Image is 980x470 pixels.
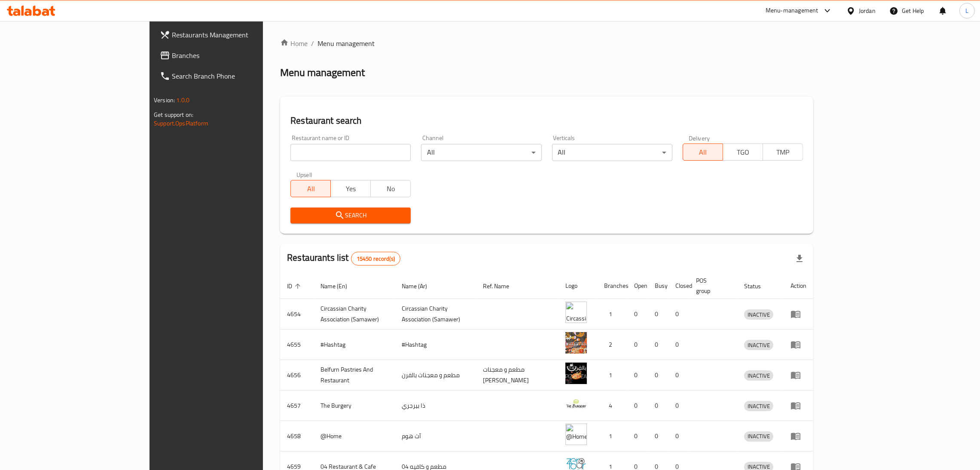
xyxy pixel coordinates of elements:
[597,391,627,421] td: 4
[744,281,772,291] span: Status
[669,360,689,391] td: 0
[565,302,587,323] img: ​Circassian ​Charity ​Association​ (Samawer)
[627,391,648,421] td: 0
[683,143,723,161] button: All
[597,360,627,391] td: 1
[297,210,404,221] span: Search
[153,66,313,86] a: Search Branch Phone
[763,143,803,161] button: TMP
[476,360,559,391] td: مطعم و معجنات [PERSON_NAME]
[627,421,648,452] td: 0
[723,143,763,161] button: TGO
[154,109,193,120] span: Get support on:
[318,38,375,49] span: Menu management
[314,391,395,421] td: The Burgery
[744,310,773,320] span: INACTIVE
[314,421,395,452] td: @Home
[334,183,367,195] span: Yes
[176,95,189,106] span: 1.0.0
[627,330,648,360] td: 0
[789,248,810,269] div: Export file
[648,391,669,421] td: 0
[791,370,806,380] div: Menu
[744,431,773,442] div: INACTIVE
[687,146,720,159] span: All
[395,391,476,421] td: ذا بيرجري
[744,431,773,441] span: INACTIVE
[669,421,689,452] td: 0
[287,281,303,291] span: ID
[172,71,306,81] span: Search Branch Phone
[791,431,806,441] div: Menu
[314,360,395,391] td: Belfurn Pastries And Restaurant
[791,339,806,350] div: Menu
[351,252,400,266] div: Total records count
[290,144,411,161] input: Search for restaurant name or ID..
[370,180,411,197] button: No
[402,281,438,291] span: Name (Ar)
[627,299,648,330] td: 0
[351,255,400,263] span: 15450 record(s)
[727,146,760,159] span: TGO
[859,6,876,15] div: Jordan
[669,391,689,421] td: 0
[766,6,818,16] div: Menu-management
[172,30,306,40] span: Restaurants Management
[648,273,669,299] th: Busy
[744,340,773,350] span: INACTIVE
[552,144,672,161] div: All
[172,50,306,61] span: Branches
[648,299,669,330] td: 0
[280,66,365,79] h2: Menu management
[296,171,312,177] label: Upsell
[321,281,358,291] span: Name (En)
[597,330,627,360] td: 2
[648,360,669,391] td: 0
[290,208,411,223] button: Search
[395,360,476,391] td: مطعم و معجنات بالفرن
[597,273,627,299] th: Branches
[395,299,476,330] td: ​Circassian ​Charity ​Association​ (Samawer)
[766,146,800,159] span: TMP
[294,183,327,195] span: All
[648,330,669,360] td: 0
[330,180,371,197] button: Yes
[287,251,400,266] h2: Restaurants list
[280,38,813,49] nav: breadcrumb
[565,363,587,384] img: Belfurn Pastries And Restaurant
[154,118,208,129] a: Support.OpsPlatform
[627,273,648,299] th: Open
[597,421,627,452] td: 1
[744,401,773,411] div: INACTIVE
[696,275,727,296] span: POS group
[669,273,689,299] th: Closed
[290,114,803,127] h2: Restaurant search
[374,183,407,195] span: No
[627,360,648,391] td: 0
[669,330,689,360] td: 0
[669,299,689,330] td: 0
[314,330,395,360] td: #Hashtag
[565,332,587,354] img: #Hashtag
[744,371,773,381] span: INACTIVE
[965,6,968,15] span: L
[791,400,806,411] div: Menu
[744,401,773,411] span: INACTIVE
[395,330,476,360] td: #Hashtag
[744,370,773,381] div: INACTIVE
[791,309,806,319] div: Menu
[290,180,331,197] button: All
[597,299,627,330] td: 1
[689,135,710,141] label: Delivery
[395,421,476,452] td: آت هوم
[421,144,541,161] div: All
[154,95,175,106] span: Version:
[314,299,395,330] td: ​Circassian ​Charity ​Association​ (Samawer)
[648,421,669,452] td: 0
[153,45,313,66] a: Branches
[565,393,587,415] img: The Burgery
[565,424,587,445] img: @Home
[483,281,520,291] span: Ref. Name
